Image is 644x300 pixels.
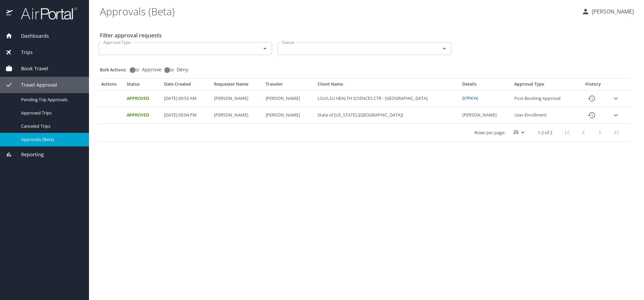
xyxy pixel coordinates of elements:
[584,107,600,123] button: History
[177,67,188,72] span: Deny
[460,81,512,90] th: Details
[13,7,77,20] img: airportal-logo.png
[21,123,81,129] span: Canceled Trips
[211,90,263,107] td: [PERSON_NAME]
[99,81,630,142] table: Approval table
[13,151,44,158] span: Reporting
[462,95,478,101] a: D7PKYK
[611,93,621,104] button: expand row
[142,67,161,72] span: Approve
[512,107,578,124] td: User Enrollment
[211,81,263,90] th: Requester Name
[260,44,270,53] button: Open
[315,107,460,124] td: State of [US_STATE] ([GEOGRAPHIC_DATA])
[13,32,49,40] span: Dashboards
[590,7,634,16] p: [PERSON_NAME]
[512,90,578,107] td: Post-Booking Approval
[263,107,315,124] td: [PERSON_NAME]
[579,5,637,18] button: [PERSON_NAME]
[161,107,211,124] td: [DATE] 05:04 PM
[460,107,512,124] td: [PERSON_NAME]
[475,130,505,135] p: Rows per page:
[99,81,124,90] th: Actions
[315,81,460,90] th: Client Name
[161,90,211,107] td: [DATE] 09:53 AM
[100,1,576,22] h1: Approvals (Beta)
[100,67,132,73] p: Bulk Actions:
[161,81,211,90] th: Date Created
[512,81,578,90] th: Approval Type
[315,90,460,107] td: LSU/LSU HEALTH SCIENCES CTR - [GEOGRAPHIC_DATA]
[508,127,527,138] select: rows per page
[538,130,552,135] p: 1-2 of 2
[211,107,263,124] td: [PERSON_NAME]
[584,90,600,107] button: History
[611,110,621,120] button: expand row
[263,90,315,107] td: [PERSON_NAME]
[440,44,449,53] button: Open
[21,110,81,116] span: Approved Trips
[263,81,315,90] th: Traveler
[6,7,13,20] img: icon-airportal.png
[13,49,33,56] span: Trips
[124,81,161,90] th: Status
[21,136,81,143] span: Approvals (Beta)
[13,81,57,89] span: Travel Approval
[21,96,81,103] span: Pending Trip Approvals
[124,107,161,124] td: Approved
[578,81,608,90] th: History
[13,65,48,72] span: Book Travel
[124,90,161,107] td: Approved
[100,30,162,41] h2: Filter approval requests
